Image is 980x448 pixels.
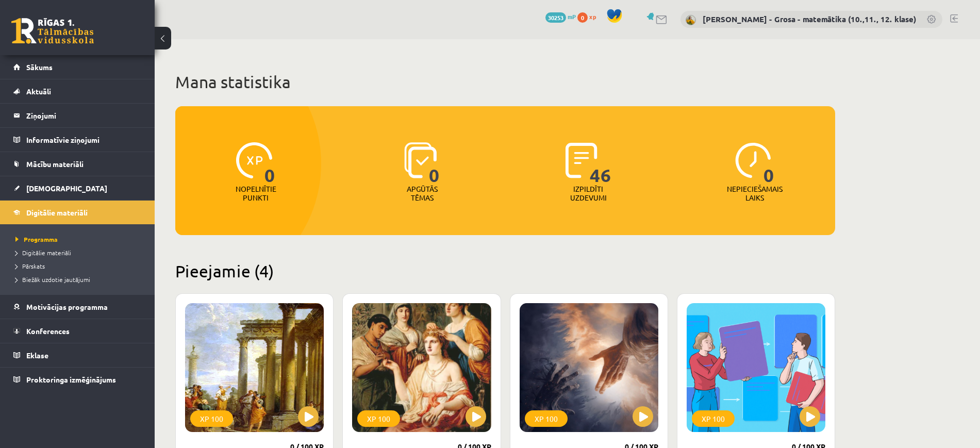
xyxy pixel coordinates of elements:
[589,12,596,21] span: xp
[15,275,144,284] a: Biežāk uzdotie jautājumi
[13,368,142,391] a: Proktoringa izmēģinājums
[357,410,400,427] div: XP 100
[15,261,144,271] a: Pārskats
[26,87,51,96] span: Aktuāli
[175,261,835,281] h2: Pieejamie (4)
[404,142,437,178] img: icon-learned-topics-4a711ccc23c960034f471b6e78daf4a3bad4a20eaf4de84257b87e66633f6470.svg
[190,410,233,427] div: XP 100
[735,142,771,178] img: icon-clock-7be60019b62300814b6bd22b8e044499b485619524d84068768e800edab66f18.svg
[13,104,142,127] a: Ziņojumi
[236,142,272,178] img: icon-xp-0682a9bc20223a9ccc6f5883a126b849a74cddfe5390d2b41b4391c66f2066e7.svg
[26,326,70,336] span: Konferences
[692,410,735,427] div: XP 100
[26,351,48,360] span: Eklase
[13,319,142,343] a: Konferences
[566,142,597,178] img: icon-completed-tasks-ad58ae20a441b2904462921112bc710f1caf180af7a3daa7317a5a94f2d26646.svg
[13,201,142,224] a: Digitālie materiāli
[26,128,142,152] legend: Informatīvie ziņojumi
[15,235,58,243] span: Programma
[15,248,71,257] span: Digitālie materiāli
[13,128,142,152] a: Informatīvie ziņojumi
[26,159,84,169] span: Mācību materiāli
[26,375,116,384] span: Proktoringa izmēģinājums
[26,184,107,193] span: [DEMOGRAPHIC_DATA]
[577,12,588,23] span: 0
[402,185,442,202] p: Apgūtās tēmas
[545,12,576,21] a: 30253 mP
[26,302,108,311] span: Motivācijas programma
[26,208,88,217] span: Digitālie materiāli
[15,262,45,270] span: Pārskats
[686,15,696,25] img: Laima Tukāne - Grosa - matemātika (10.,11., 12. klase)
[13,176,142,200] a: [DEMOGRAPHIC_DATA]
[13,55,142,79] a: Sākums
[568,12,576,21] span: mP
[545,12,566,23] span: 30253
[264,142,275,185] span: 0
[429,142,440,185] span: 0
[15,235,144,244] a: Programma
[13,152,142,176] a: Mācību materiāli
[727,185,783,202] p: Nepieciešamais laiks
[525,410,568,427] div: XP 100
[763,142,774,185] span: 0
[13,79,142,103] a: Aktuāli
[13,343,142,367] a: Eklase
[703,14,916,24] a: [PERSON_NAME] - Grosa - matemātika (10.,11., 12. klase)
[13,295,142,319] a: Motivācijas programma
[15,248,144,257] a: Digitālie materiāli
[26,104,142,127] legend: Ziņojumi
[236,185,276,202] p: Nopelnītie punkti
[15,275,90,284] span: Biežāk uzdotie jautājumi
[26,62,53,72] span: Sākums
[175,72,835,92] h1: Mana statistika
[577,12,601,21] a: 0 xp
[568,185,608,202] p: Izpildīti uzdevumi
[11,18,94,44] a: Rīgas 1. Tālmācības vidusskola
[590,142,611,185] span: 46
